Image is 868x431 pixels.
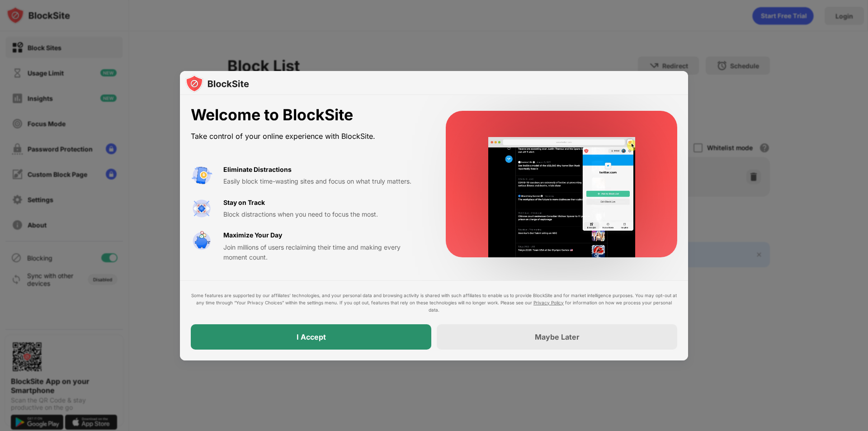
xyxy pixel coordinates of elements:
img: value-avoid-distractions.svg [191,165,212,186]
div: Eliminate Distractions [223,165,292,175]
a: Privacy Policy [533,300,564,305]
img: logo-blocksite.svg [185,75,249,93]
div: I Accept [297,332,326,341]
div: Welcome to BlockSite [191,106,424,124]
div: Easily block time-wasting sites and focus on what truly matters. [223,176,424,186]
div: Maybe Later [535,332,580,341]
div: Stay on Track [223,198,265,208]
div: Maximize Your Day [223,230,282,240]
div: Join millions of users reclaiming their time and making every moment count. [223,242,424,263]
div: Block distractions when you need to focus the most. [223,209,424,219]
img: value-focus.svg [191,198,212,219]
img: value-safe-time.svg [191,230,212,252]
div: Some features are supported by our affiliates’ technologies, and your personal data and browsing ... [191,292,677,313]
div: Take control of your online experience with BlockSite. [191,130,424,143]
